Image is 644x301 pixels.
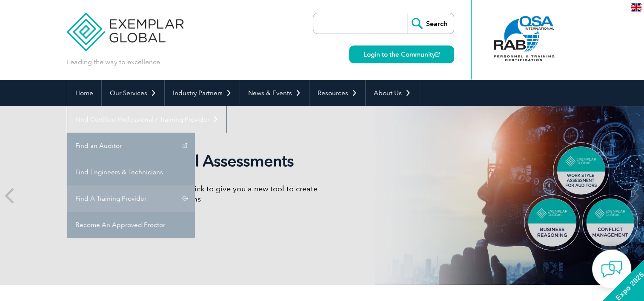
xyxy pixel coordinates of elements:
a: Find an Auditor [67,133,195,159]
a: Become An Approved Proctor [67,212,195,238]
a: Home [67,80,101,106]
p: Leading the way to excellence [67,57,160,67]
img: contact-chat.png [601,258,622,280]
a: Our Services [102,80,164,106]
h2: Exemplar Global Assessments [80,151,322,171]
a: Find Engineers & Technicians [67,159,195,185]
img: en [631,3,641,11]
a: About Us [366,80,419,106]
img: open_square.png [435,52,440,57]
a: News & Events [240,80,309,106]
a: Find Certified Professional / Training Provider [67,106,226,133]
a: Find A Training Provider [67,185,195,212]
input: Search [407,13,454,34]
a: Login to the Community [349,45,454,63]
p: We have partnered with TalentClick to give you a new tool to create and drive high-performance teams [80,184,322,204]
a: Resources [309,80,365,106]
a: Industry Partners [165,80,240,106]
